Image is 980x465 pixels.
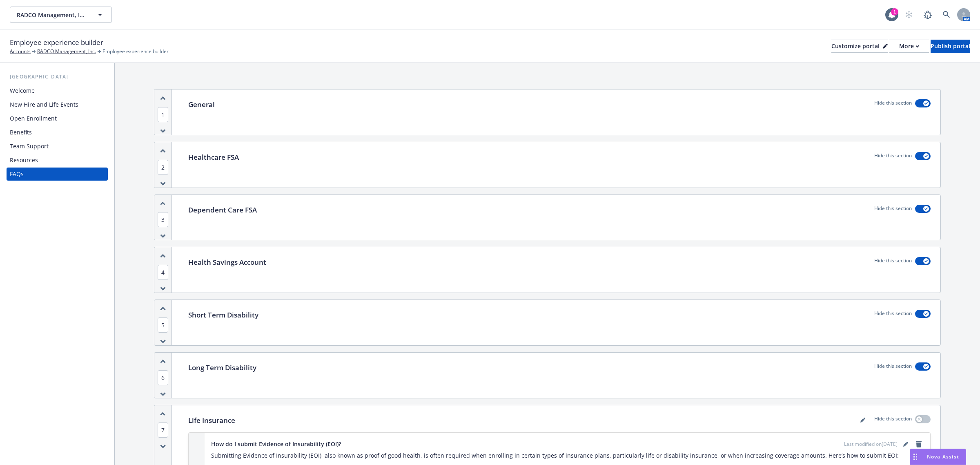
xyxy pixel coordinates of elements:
a: RADCO Management, Inc. [37,48,96,55]
span: Last modified on [DATE] [844,440,898,448]
p: Hide this section [874,310,912,320]
button: 1 [158,110,168,119]
span: 7 [158,423,168,438]
div: More [899,40,919,52]
div: Publish portal [931,40,970,52]
p: Hide this section [874,205,912,215]
a: Resources [7,154,108,167]
p: Dependent Care FSA [188,205,257,215]
span: Employee experience builder [102,48,169,55]
div: Benefits [10,126,32,139]
button: Publish portal [931,40,970,53]
a: Open Enrollment [7,112,108,125]
a: Start snowing [901,7,917,23]
p: Life Insurance [188,415,235,426]
span: 1 [158,107,168,122]
a: Welcome [7,84,108,97]
span: 3 [158,212,168,227]
a: Accounts [10,48,31,55]
a: New Hire and Life Events [7,98,108,111]
div: Drag to move [910,449,920,465]
button: 7 [158,426,168,434]
a: remove [914,439,924,449]
span: How do I submit Evidence of Insurability (EOI)? [211,440,341,448]
p: Health Savings Account [188,257,266,268]
a: Benefits [7,126,108,139]
button: 6 [158,373,168,382]
p: Hide this section [874,362,912,373]
button: 3 [158,215,168,224]
button: Nova Assist [910,449,966,465]
p: Hide this section [874,415,912,426]
span: 5 [158,317,168,333]
p: General [188,99,215,110]
span: 4 [158,265,168,280]
button: RADCO Management, Inc. [10,7,112,23]
p: Healthcare FSA [188,152,239,163]
button: 4 [158,268,168,277]
button: 5 [158,321,168,329]
span: 6 [158,370,168,385]
a: editPencil [858,415,868,425]
a: Report a Bug [920,7,936,23]
div: FAQs [10,168,24,181]
button: 2 [158,163,168,172]
span: RADCO Management, Inc. [17,11,87,19]
p: Hide this section [874,257,912,268]
a: Search [938,7,955,23]
p: Hide this section [874,99,912,110]
span: 2 [158,160,168,175]
span: Nova Assist [927,453,959,460]
a: Team Support [7,140,108,153]
div: Team Support [10,140,49,153]
p: Long Term Disability [188,362,256,373]
button: More [889,40,929,53]
a: FAQs [7,168,108,181]
div: Welcome [10,84,35,97]
span: Employee experience builder [10,37,103,48]
p: Hide this section [874,152,912,163]
button: Customize portal [831,40,888,53]
p: Short Term Disability [188,310,258,320]
div: Open Enrollment [10,112,57,125]
div: Customize portal [831,40,888,52]
div: New Hire and Life Events [10,98,78,111]
div: 1 [891,8,898,16]
a: editPencil [901,439,911,449]
div: Resources [10,154,38,167]
div: [GEOGRAPHIC_DATA] [7,73,108,81]
p: Submitting Evidence of Insurability (EOI), also known as proof of good health, is often required ... [211,451,924,461]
